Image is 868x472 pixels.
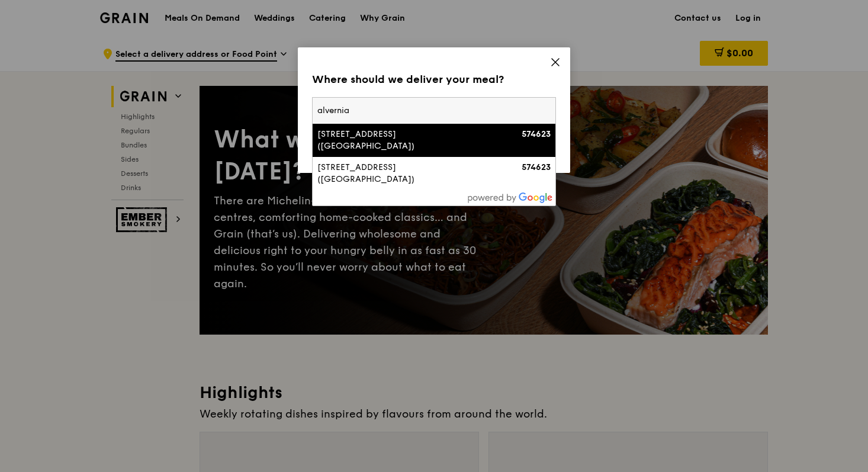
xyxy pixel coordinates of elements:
[522,162,551,172] strong: 574623
[522,129,551,139] strong: 574623
[317,129,493,152] div: [STREET_ADDRESS] ([GEOGRAPHIC_DATA])
[312,71,556,88] div: Where should we deliver your meal?
[317,162,493,185] div: [STREET_ADDRESS] ([GEOGRAPHIC_DATA])
[468,192,553,203] img: powered-by-google.60e8a832.png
